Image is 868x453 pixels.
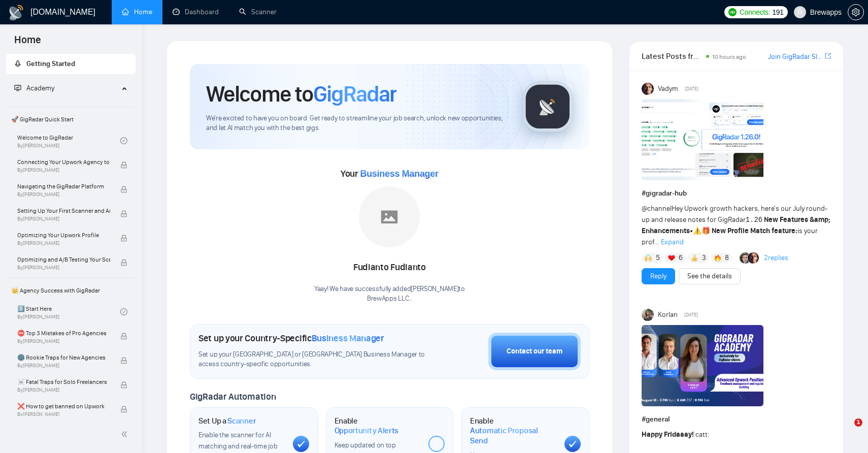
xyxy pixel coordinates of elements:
[341,168,439,179] span: Your
[825,51,831,61] a: export
[17,157,110,167] span: Connecting Your Upwork Agency to GigRadar
[848,8,863,16] span: setting
[17,240,110,246] span: By [PERSON_NAME]
[17,363,110,369] span: By [PERSON_NAME]
[313,80,396,108] span: GigRadar
[642,50,703,62] span: Latest Posts from the GigRadar Community
[17,387,110,393] span: By [PERSON_NAME]
[764,253,788,263] a: 2replies
[120,186,127,193] span: lock
[702,226,710,235] span: 🎁
[120,259,127,266] span: lock
[642,99,763,180] img: F09AC4U7ATU-image.png
[740,252,751,264] img: Alex B
[335,426,399,436] span: Opportunity Alerts
[26,59,75,68] span: Getting Started
[768,51,823,62] a: Join GigRadar Slack Community
[14,60,21,67] span: rocket
[314,294,465,304] p: BrewApps LLC. .
[668,254,675,262] img: ❤️
[642,414,831,425] h1: # general
[359,186,420,247] img: placeholder.png
[796,9,804,16] span: user
[120,381,127,389] span: lock
[642,268,675,284] button: Reply
[14,84,54,92] span: Academy
[314,259,465,276] div: Fudianto Fudianto
[661,238,684,246] span: Expand
[173,8,219,16] a: dashboardDashboard
[17,265,110,271] span: By [PERSON_NAME]
[227,416,256,426] span: Scanner
[687,271,732,282] a: See the details
[693,226,702,235] span: ⚠️
[642,204,672,213] span: @channel
[470,426,556,445] span: Automatic Proposal Send
[7,280,135,301] span: 👑 Agency Success with GigRadar
[17,328,110,338] span: ⛔ Top 3 Mistakes of Pro Agencies
[7,109,135,130] span: 🚀 GigRadar Quick Start
[198,350,428,369] span: Set up your [GEOGRAPHIC_DATA] or [GEOGRAPHIC_DATA] Business Manager to access country-specific op...
[679,253,683,263] span: 6
[120,210,127,217] span: lock
[17,401,110,411] span: ❌ How to get banned on Upwork
[17,230,110,240] span: Optimizing Your Upwork Profile
[122,8,152,16] a: homeHome
[522,81,573,132] img: gigradar-logo.png
[725,253,729,263] span: 8
[120,333,127,340] span: lock
[645,254,652,262] img: 🙌
[8,5,24,21] img: logo
[740,7,770,18] span: Connects:
[642,188,831,199] h1: # gigradar-hub
[848,8,864,16] a: setting
[833,418,858,443] iframe: Intercom live chat
[17,411,110,417] span: By [PERSON_NAME]
[658,309,678,320] span: Korlan
[691,254,698,262] img: 👍
[360,169,438,179] span: Business Manager
[206,80,396,108] h1: Welcome to
[470,416,556,446] h1: Enable
[825,52,831,60] span: export
[772,7,783,18] span: 191
[120,357,127,364] span: lock
[712,53,746,60] span: 10 hours ago
[702,253,706,263] span: 3
[642,204,831,246] span: Hey Upwork growth hackers, here's our July round-up and release notes for GigRadar • is your prof...
[728,8,737,16] img: upwork-logo.png
[6,54,136,74] li: Getting Started
[17,130,120,152] a: Welcome to GigRadarBy[PERSON_NAME]
[656,253,660,263] span: 5
[658,83,678,94] span: Vadym
[206,114,506,133] span: We're excited to have you on board. Get ready to streamline your job search, unlock new opportuni...
[120,161,127,169] span: lock
[120,308,127,315] span: check-circle
[488,333,581,370] button: Contact our team
[239,8,277,16] a: searchScanner
[507,346,562,357] div: Contact our team
[312,333,384,344] span: Business Manager
[120,406,127,413] span: lock
[17,301,120,323] a: 1️⃣ Start HereBy[PERSON_NAME]
[17,181,110,191] span: Navigating the GigRadar Platform
[120,235,127,242] span: lock
[17,338,110,344] span: By [PERSON_NAME]
[17,206,110,216] span: Setting Up Your First Scanner and Auto-Bidder
[712,226,797,235] strong: New Profile Match feature:
[746,216,763,224] code: 1.26
[642,309,654,321] img: Korlan
[26,84,54,92] span: Academy
[17,167,110,173] span: By [PERSON_NAME]
[198,333,384,344] h1: Set up your Country-Specific
[17,352,110,363] span: 🌚 Rookie Traps for New Agencies
[17,254,110,265] span: Optimizing and A/B Testing Your Scanner for Better Results
[120,137,127,144] span: check-circle
[17,191,110,198] span: By [PERSON_NAME]
[642,83,654,95] img: Vadym
[314,284,465,304] div: Yaay! We have successfully added [PERSON_NAME] to
[684,310,698,319] span: [DATE]
[685,84,698,93] span: [DATE]
[679,268,741,284] button: See the details
[642,325,763,406] img: F09A7RP53GX-GR%20Academy%20-%20Tamara%20Levit.png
